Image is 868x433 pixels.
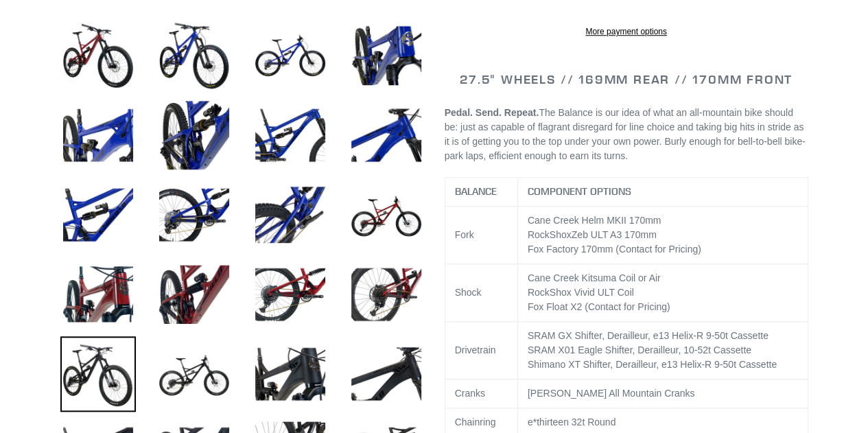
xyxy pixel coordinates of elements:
img: Load image into Gallery viewer, BALANCE - Complete Bike [349,18,424,93]
th: BALANCE [445,177,517,206]
p: Cane Creek Kitsuma Coil or Air RockShox Vivid ULT Coil Fox Float X2 (Contact for Pricing) [528,271,798,314]
img: Load image into Gallery viewer, BALANCE - Complete Bike [156,257,232,332]
span: Cane Creek Helm MKII 170mm [528,215,661,226]
img: Load image into Gallery viewer, BALANCE - Complete Bike [253,336,328,412]
img: Load image into Gallery viewer, BALANCE - Complete Bike [253,177,328,253]
img: Load image into Gallery viewer, BALANCE - Complete Bike [253,97,328,173]
img: Load image into Gallery viewer, BALANCE - Complete Bike [156,177,232,253]
img: Load image into Gallery viewer, BALANCE - Complete Bike [253,257,328,332]
img: Load image into Gallery viewer, BALANCE - Complete Bike [349,257,424,332]
img: Load image into Gallery viewer, BALANCE - Complete Bike [349,97,424,173]
img: Load image into Gallery viewer, BALANCE - Complete Bike [156,18,232,93]
img: Load image into Gallery viewer, BALANCE - Complete Bike [60,177,136,253]
img: Load image into Gallery viewer, BALANCE - Complete Bike [60,18,136,93]
th: COMPONENT OPTIONS [517,177,808,206]
p: The Balance is our idea of what an all-mountain bike should be: just as capable of flagrant disre... [445,106,808,163]
b: Pedal. Send. Repeat. [445,107,539,118]
img: Load image into Gallery viewer, BALANCE - Complete Bike [349,177,424,253]
img: Load image into Gallery viewer, BALANCE - Complete Bike [253,18,328,93]
td: Drivetrain [445,321,517,379]
h2: 27.5" WHEELS // 169MM REAR // 170MM FRONT [445,72,808,87]
td: Shock [445,264,517,321]
img: Load image into Gallery viewer, BALANCE - Complete Bike [156,97,232,173]
img: Load image into Gallery viewer, BALANCE - Complete Bike [60,97,136,173]
img: Load image into Gallery viewer, BALANCE - Complete Bike [156,336,232,412]
a: More payment options [448,25,805,38]
td: RockShox mm Fox Factory 170mm (Contact for Pricing) [517,206,808,264]
span: Zeb ULT A3 170 [572,229,641,240]
img: Load image into Gallery viewer, BALANCE - Complete Bike [349,336,424,412]
img: Load image into Gallery viewer, BALANCE - Complete Bike [60,257,136,332]
td: Cranks [445,379,517,408]
img: Load image into Gallery viewer, BALANCE - Complete Bike [60,336,136,412]
td: Fork [445,206,517,264]
td: SRAM GX Shifter, Derailleur, e13 Helix-R 9-50t Cassette SRAM X01 Eagle Shifter, Derailleur, 10-52... [517,321,808,379]
td: [PERSON_NAME] All Mountain Cranks [517,379,808,408]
